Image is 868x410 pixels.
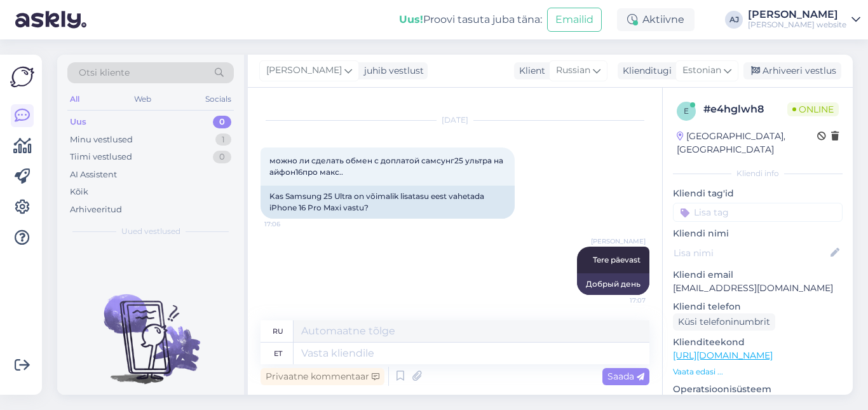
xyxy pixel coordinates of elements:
p: [EMAIL_ADDRESS][DOMAIN_NAME] [673,282,843,295]
p: Klienditeekond [673,336,843,349]
div: AI Assistent [70,168,117,181]
div: Privaatne kommentaar [261,368,384,385]
div: 0 [213,116,231,128]
div: et [274,343,282,364]
div: juhib vestlust [359,64,424,78]
div: Küsi telefoninumbrit [673,313,775,331]
div: Tiimi vestlused [70,151,132,163]
div: Kas Samsung 25 Ultra on võimalik lisatasu eest vahetada iPhone 16 Pro Maxi vastu? [261,186,515,219]
div: Kliendi info [673,168,843,179]
a: [PERSON_NAME][PERSON_NAME] website [748,10,860,30]
p: Kliendi telefon [673,300,843,313]
div: # e4hglwh8 [703,102,787,117]
div: Kõik [70,186,88,198]
div: Aktiivne [617,8,695,31]
div: ru [273,320,283,342]
div: Klienditugi [618,64,672,78]
a: [URL][DOMAIN_NAME] [673,350,773,361]
div: [GEOGRAPHIC_DATA], [GEOGRAPHIC_DATA] [677,130,817,156]
span: Uued vestlused [121,226,180,237]
div: Socials [203,91,234,107]
span: 17:07 [598,296,646,305]
input: Lisa tag [673,203,843,222]
p: Kliendi tag'id [673,187,843,200]
button: Emailid [547,8,602,32]
div: All [67,91,82,107]
div: Arhiveeritud [70,203,122,216]
div: Arhiveeri vestlus [743,62,841,79]
div: [DATE] [261,114,649,126]
div: Добрый день [577,273,649,295]
span: 17:06 [264,219,312,229]
b: Uus! [399,13,423,25]
img: No chats [57,271,244,386]
p: Vaata edasi ... [673,366,843,378]
span: Online [787,102,839,116]
div: [PERSON_NAME] website [748,20,846,30]
div: AJ [725,11,743,29]
div: [PERSON_NAME] [748,10,846,20]
div: 1 [215,133,231,146]
div: Proovi tasuta juba täna: [399,12,542,27]
div: Klient [514,64,545,78]
span: можно ли сделать обмен с доплатой самсунг25 ультра на айфон16про макс.. [269,156,505,177]
span: [PERSON_NAME] [266,64,342,78]
p: Kliendi email [673,268,843,282]
input: Lisa nimi [674,246,828,260]
div: 0 [213,151,231,163]
span: Otsi kliente [79,66,130,79]
span: e [684,106,689,116]
img: Askly Logo [10,65,34,89]
span: Saada [607,371,644,382]
span: [PERSON_NAME] [591,236,646,246]
p: Operatsioonisüsteem [673,383,843,396]
div: Uus [70,116,86,128]
span: Estonian [682,64,721,78]
span: Russian [556,64,590,78]
p: Kliendi nimi [673,227,843,240]
span: Tere päevast [593,255,641,264]
div: Web [132,91,154,107]
div: Minu vestlused [70,133,133,146]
